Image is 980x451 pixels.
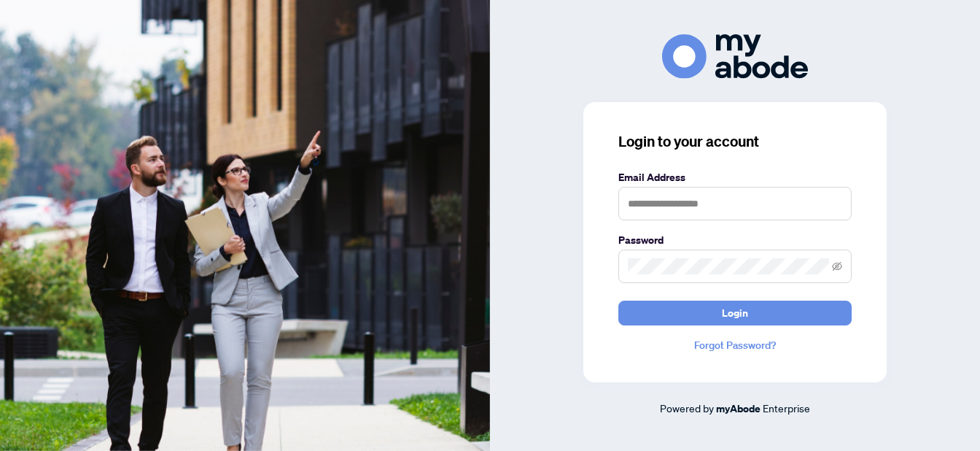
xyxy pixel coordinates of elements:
span: Enterprise [763,401,810,415]
span: Powered by [660,401,714,415]
a: Forgot Password? [618,337,852,353]
span: Login [722,301,748,325]
h3: Login to your account [618,131,852,152]
button: Login [618,301,852,325]
a: myAbode [716,401,761,417]
span: eye-invisible [832,261,842,271]
img: ma-logo [662,34,808,79]
label: Password [618,232,852,248]
label: Email Address [618,169,852,185]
